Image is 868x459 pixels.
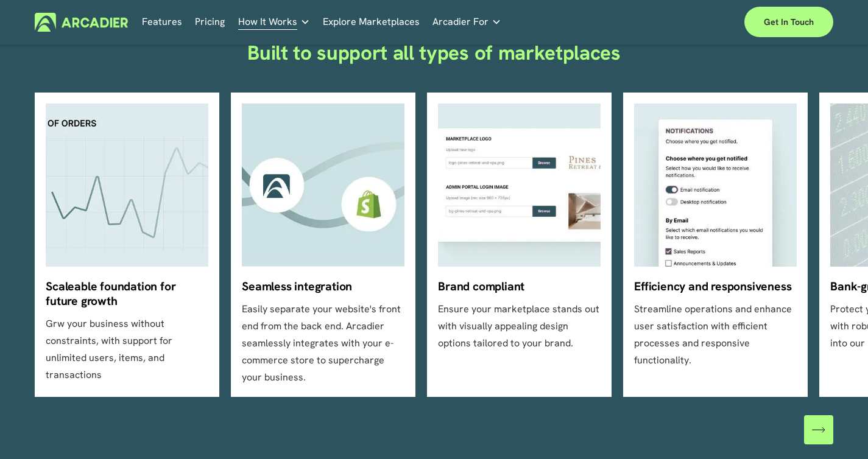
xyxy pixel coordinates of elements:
[238,13,297,30] span: How It Works
[804,415,833,444] button: Next
[247,40,620,66] strong: Built to support all types of marketplaces
[744,7,833,37] a: Get in touch
[807,401,868,459] iframe: Chat Widget
[195,13,225,32] a: Pricing
[142,13,182,32] a: Features
[323,13,420,32] a: Explore Marketplaces
[238,13,310,32] a: folder dropdown
[35,13,128,32] img: Arcadier
[432,13,489,30] span: Arcadier For
[432,13,501,32] a: folder dropdown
